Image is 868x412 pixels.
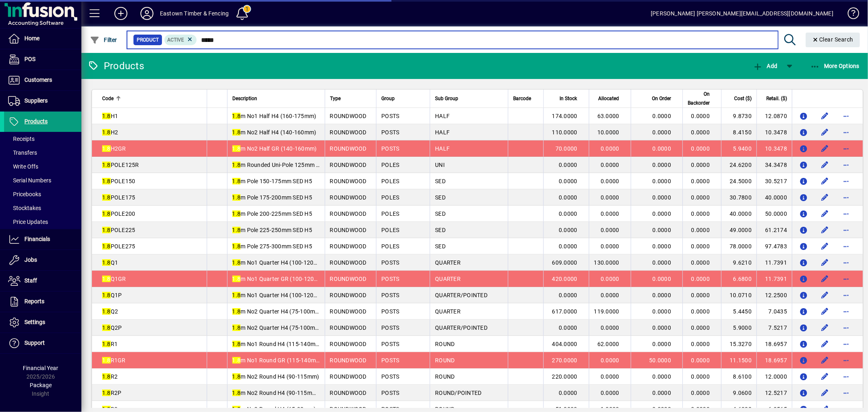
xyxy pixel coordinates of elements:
span: Reports [24,298,44,305]
em: 1.8 [102,308,111,315]
div: Allocated [594,94,627,103]
em: 1.8 [232,292,241,298]
span: 0.0000 [601,194,619,201]
td: 78.0000 [721,238,756,254]
span: m No1 Half H4 (160-175mm) [232,113,317,119]
a: Suppliers [4,91,81,111]
button: Edit [818,142,831,155]
td: 49.0000 [721,222,756,238]
button: More Options [808,59,862,73]
span: Allocated [599,94,619,103]
span: Product [137,36,159,44]
span: 0.0000 [559,292,577,298]
div: On Backorder [688,90,717,107]
span: POS [24,56,35,62]
span: Q2 [102,308,118,315]
span: HALF [435,129,450,136]
button: More options [840,126,853,139]
span: 0.0000 [559,243,577,250]
span: Jobs [24,256,37,263]
span: Code [102,94,114,103]
em: 1.8 [102,243,111,250]
button: Add [108,6,134,21]
button: Edit [818,305,831,318]
span: Settings [24,319,45,325]
a: Knowledge Base [842,2,858,28]
span: POSTS [381,324,399,331]
span: 0.0000 [653,308,671,315]
button: More options [840,289,853,302]
span: UNI [435,162,445,168]
td: 30.5217 [756,173,792,189]
em: 1.8 [232,129,241,136]
span: H2GR [102,145,126,152]
span: POSTS [381,308,399,315]
span: H1 [102,113,118,119]
span: Staff [24,277,37,284]
td: 12.2500 [756,287,792,303]
em: 1.8 [232,341,241,347]
span: m No2 Quarter H4 (75-100mm) [232,308,323,315]
span: m No2 Quarter H4 (75-100mm) - Pointed [232,324,347,331]
span: 0.0000 [691,308,710,315]
button: Profile [134,6,160,21]
td: 7.0435 [756,303,792,320]
span: m No1 Quarter H4 (100-120mm) [232,259,326,266]
span: ROUNDWOOD [330,210,367,217]
span: Cost ($) [734,94,752,103]
span: POLES [381,210,399,217]
span: ROUNDWOOD [330,162,367,168]
span: 0.0000 [601,292,619,298]
td: 9.6210 [721,254,756,271]
span: 609.0000 [552,259,577,266]
button: More options [840,305,853,318]
td: 6.6800 [721,271,756,287]
em: 1.8 [102,341,111,347]
td: 8.4150 [721,124,756,140]
button: Clear [806,33,860,47]
button: More options [840,337,853,351]
button: Add [751,59,779,73]
span: Sub Group [435,94,458,103]
div: Sub Group [435,94,503,103]
td: 24.5000 [721,173,756,189]
a: Receipts [4,132,81,146]
span: 0.0000 [691,113,710,119]
span: ROUNDWOOD [330,129,367,136]
button: More options [840,175,853,188]
span: 0.0000 [559,210,577,217]
em: 1.8 [232,227,241,233]
span: POLE200 [102,210,136,217]
span: Price Updates [8,219,48,225]
span: Retail. ($) [766,94,787,103]
span: POLES [381,227,399,233]
span: 0.0000 [691,276,710,282]
span: m Pole 150-175mm SED H5 [232,178,313,184]
div: Products [87,59,144,72]
td: 40.0000 [756,189,792,206]
span: m Rounded Uni-Pole 125mm H5 [232,162,324,168]
td: 10.3478 [756,124,792,140]
em: 1.8 [232,162,241,168]
td: 30.7800 [721,189,756,206]
span: POSTS [381,129,399,136]
span: 0.0000 [601,276,619,282]
button: Edit [818,354,831,367]
span: POLE175 [102,194,136,201]
span: m Pole 175-200mm SED H5 [232,194,313,201]
button: More options [840,321,853,334]
span: Q1 [102,259,118,266]
td: 7.5217 [756,320,792,336]
span: 0.0000 [653,259,671,266]
em: 1.8 [102,227,111,233]
button: Edit [818,224,831,237]
em: 1.8 [102,145,111,152]
button: More options [840,272,853,285]
button: More options [840,158,853,171]
span: 0.0000 [691,243,710,250]
span: m No2 Half GR (140-160mm) [232,145,317,152]
span: POSTS [381,276,399,282]
em: 1.8 [232,178,241,184]
span: 0.0000 [691,194,710,201]
span: On Order [652,94,671,103]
